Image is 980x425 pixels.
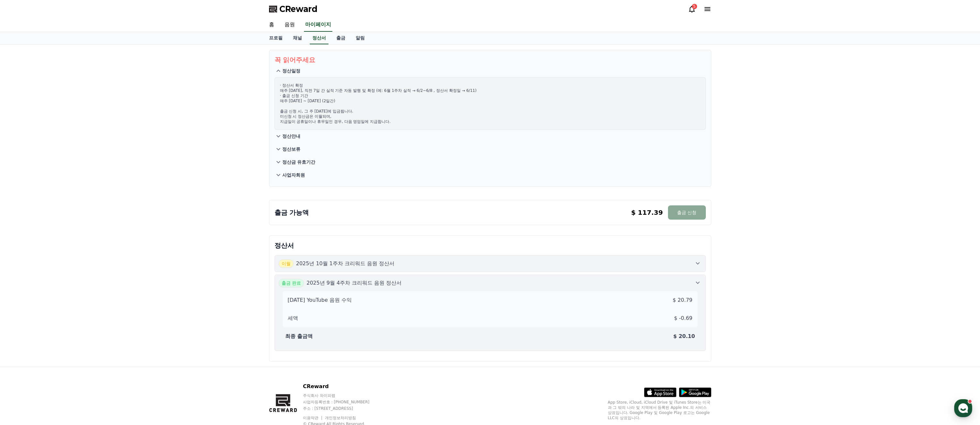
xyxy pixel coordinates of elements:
[275,55,706,64] p: 꼭 읽어주세요
[282,159,316,165] p: 정산금 유효기간
[269,4,318,14] a: CReward
[20,215,24,220] span: 홈
[692,4,697,9] div: 5
[282,133,300,139] p: 정산안내
[288,32,307,44] a: 채널
[673,296,692,304] p: $ 20.79
[303,383,382,390] p: CReward
[282,68,300,74] p: 정산일정
[307,279,402,287] p: 2025년 9월 4주차 크리워드 음원 정산서
[100,215,108,220] span: 설정
[275,169,706,181] button: 사업자회원
[331,32,350,44] a: 출금
[303,399,382,405] p: 사업자등록번호 : [PHONE_NUMBER]
[282,172,305,178] p: 사업자회원
[285,332,313,340] p: 최종 출금액
[608,400,711,420] p: App Store, iCloud, iCloud Drive 및 iTunes Store는 미국과 그 밖의 나라 및 지역에서 등록된 Apple Inc.의 서비스 상표입니다. Goo...
[668,205,705,220] button: 출금 신청
[279,279,304,287] span: 출금 완료
[279,259,294,268] span: 이월
[275,241,706,250] p: 정산서
[275,130,706,143] button: 정산안내
[59,215,67,220] span: 대화
[673,332,695,340] p: $ 20.10
[275,64,706,77] button: 정산일정
[275,275,706,351] button: 출금 완료 2025년 9월 4주차 크리워드 음원 정산서 [DATE] YouTube 음원 수익 $ 20.79 세액 $ -0.69 최종 출금액 $ 20.10
[688,5,696,13] a: 5
[310,32,328,44] a: 정산서
[303,406,382,411] p: 주소 : [STREET_ADDRESS]
[350,32,370,44] a: 알림
[83,205,124,221] a: 설정
[288,296,352,304] p: [DATE] YouTube 음원 수익
[279,18,300,32] a: 음원
[43,205,83,221] a: 대화
[264,32,288,44] a: 프로필
[264,18,279,32] a: 홈
[279,4,318,14] span: CReward
[288,314,298,322] p: 세액
[280,83,700,124] p: · 정산서 확정 매주 [DATE], 직전 7일 간 실적 기준 자동 발행 및 확정 (예: 6월 1주차 실적 → 6/2~6/8 , 정산서 확정일 → 6/11) · 출금 신청 기간...
[304,18,332,32] a: 마이페이지
[275,143,706,156] button: 정산보류
[2,205,43,221] a: 홈
[282,146,300,152] p: 정산보류
[631,208,663,217] p: $ 117.39
[275,208,309,217] p: 출금 가능액
[674,314,693,322] p: $ -0.69
[275,156,706,169] button: 정산금 유효기간
[303,393,382,398] p: 주식회사 와이피랩
[325,416,356,420] a: 개인정보처리방침
[275,255,706,272] button: 이월 2025년 10월 1주차 크리워드 음원 정산서
[303,416,323,420] a: 이용약관
[296,260,395,267] p: 2025년 10월 1주차 크리워드 음원 정산서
